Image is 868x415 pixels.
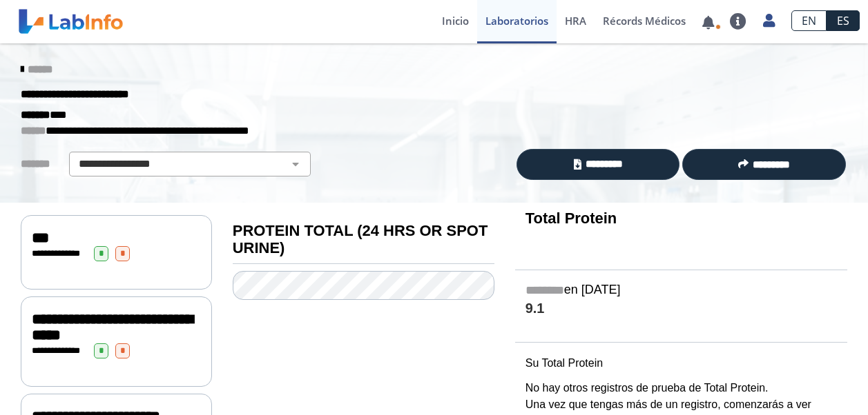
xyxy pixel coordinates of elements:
a: EN [791,10,827,31]
b: Total Protein [525,210,617,227]
h4: 9.1 [525,301,837,318]
span: HRA [565,14,586,28]
iframe: Help widget launcher [745,361,853,400]
h5: en [DATE] [525,283,837,298]
a: ES [827,10,860,31]
b: PROTEIN TOTAL (24 HRS OR SPOT URINE) [233,222,488,256]
p: Su Total Protein [525,355,837,372]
